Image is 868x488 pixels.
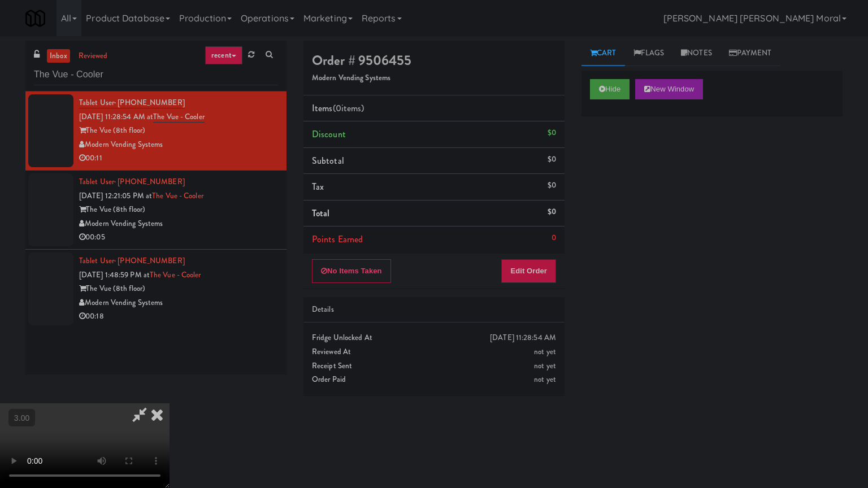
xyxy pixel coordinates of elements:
a: inbox [47,49,70,63]
a: The Vue - Cooler [150,269,201,280]
span: · [PHONE_NUMBER] [114,255,185,266]
span: Tax [312,180,324,193]
div: 00:18 [79,310,278,324]
div: Receipt Sent [312,359,556,373]
span: · [PHONE_NUMBER] [114,97,185,108]
a: Flags [625,41,673,66]
a: Tablet User· [PHONE_NUMBER] [79,97,185,108]
img: Micromart [25,8,45,28]
span: Items [312,102,364,115]
li: Tablet User· [PHONE_NUMBER][DATE] 1:48:59 PM atThe Vue - CoolerThe Vue (8th floor)Modern Vending ... [25,250,287,328]
h4: Order # 9506455 [312,53,556,68]
span: Total [312,207,330,220]
a: recent [205,46,242,64]
div: Details [312,303,556,317]
span: Subtotal [312,154,344,167]
div: Modern Vending Systems [79,217,278,231]
div: $0 [548,205,556,219]
div: [DATE] 11:28:54 AM [490,331,556,345]
a: Payment [721,41,780,66]
a: Cart [581,41,625,66]
a: Notes [672,41,721,66]
div: 0 [552,231,556,245]
h5: Modern Vending Systems [312,74,556,82]
button: New Window [635,79,703,99]
span: Points Earned [312,233,363,246]
a: Tablet User· [PHONE_NUMBER] [79,255,185,266]
div: Order Paid [312,373,556,387]
div: The Vue (8th floor) [79,203,278,217]
span: (0 ) [333,102,364,115]
span: [DATE] 11:28:54 AM at [79,111,153,122]
div: Fridge Unlocked At [312,331,556,345]
a: reviewed [76,49,111,63]
button: No Items Taken [312,259,391,283]
a: The Vue - Cooler [152,190,203,201]
span: not yet [534,374,556,385]
ng-pluralize: items [341,102,362,115]
input: Search vision orders [34,64,278,85]
button: Hide [590,79,630,99]
span: · [PHONE_NUMBER] [114,176,185,187]
div: The Vue (8th floor) [79,124,278,138]
button: Edit Order [501,259,556,283]
div: $0 [548,126,556,140]
a: The Vue - Cooler [153,111,205,123]
span: Discount [312,128,346,141]
li: Tablet User· [PHONE_NUMBER][DATE] 12:21:05 PM atThe Vue - CoolerThe Vue (8th floor)Modern Vending... [25,171,287,250]
span: not yet [534,346,556,357]
div: 00:05 [79,230,278,245]
div: 00:11 [79,151,278,165]
div: Reviewed At [312,345,556,359]
span: not yet [534,360,556,371]
div: Modern Vending Systems [79,138,278,152]
span: [DATE] 1:48:59 PM at [79,269,150,280]
span: [DATE] 12:21:05 PM at [79,190,152,201]
div: $0 [548,178,556,193]
div: $0 [548,152,556,167]
div: The Vue (8th floor) [79,282,278,296]
a: Tablet User· [PHONE_NUMBER] [79,176,185,187]
div: Modern Vending Systems [79,296,278,310]
li: Tablet User· [PHONE_NUMBER][DATE] 11:28:54 AM atThe Vue - CoolerThe Vue (8th floor)Modern Vending... [25,91,287,171]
